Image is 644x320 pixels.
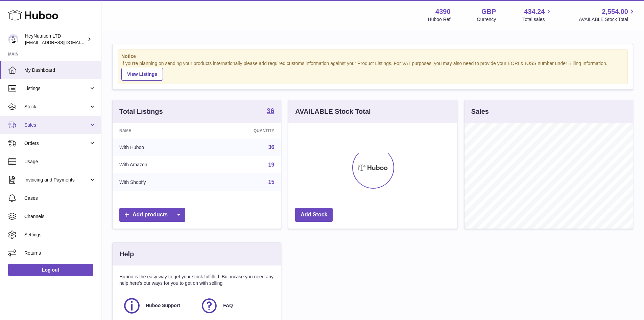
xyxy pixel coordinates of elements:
[579,7,636,23] a: 2,554.00 AVAILABLE Stock Total
[481,7,496,16] strong: GBP
[113,173,205,191] td: With Shopify
[113,138,205,156] td: With Huboo
[24,67,96,73] span: My Dashboard
[119,208,185,222] a: Add products
[522,16,552,23] span: Total sales
[471,107,489,116] h3: Sales
[24,232,96,238] span: Settings
[524,7,545,16] span: 434.24
[267,107,274,114] strong: 36
[200,297,271,315] a: FAQ
[24,177,89,183] span: Invoicing and Payments
[119,107,163,116] h3: Total Listings
[602,7,628,16] span: 2,554.00
[121,68,163,81] a: View Listings
[477,16,496,23] div: Currency
[268,144,275,150] a: 36
[24,122,89,128] span: Sales
[25,40,99,45] span: [EMAIL_ADDRESS][DOMAIN_NAME]
[579,16,636,23] span: AVAILABLE Stock Total
[24,104,89,110] span: Stock
[24,213,96,220] span: Channels
[24,140,89,147] span: Orders
[8,264,93,276] a: Log out
[25,33,86,46] div: HeyNutrition LTD
[24,250,96,256] span: Returns
[113,156,205,174] td: With Amazon
[119,274,274,286] p: Huboo is the easy way to get your stock fulfilled. But incase you need any help here's our ways f...
[223,302,233,309] span: FAQ
[123,297,193,315] a: Huboo Support
[522,7,552,23] a: 434.24 Total sales
[267,107,274,115] a: 36
[146,302,180,309] span: Huboo Support
[24,158,96,165] span: Usage
[428,16,451,23] div: Huboo Ref
[268,179,275,185] a: 15
[24,195,96,201] span: Cases
[121,53,624,60] strong: Notice
[24,85,89,92] span: Listings
[268,162,275,168] a: 19
[205,123,281,138] th: Quantity
[121,60,624,81] div: If you're planning on sending your products internationally please add required customs informati...
[295,107,371,116] h3: AVAILABLE Stock Total
[113,123,205,138] th: Name
[8,34,18,44] img: info@heynutrition.com
[295,208,333,222] a: Add Stock
[435,7,451,16] strong: 4390
[119,250,134,259] h3: Help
